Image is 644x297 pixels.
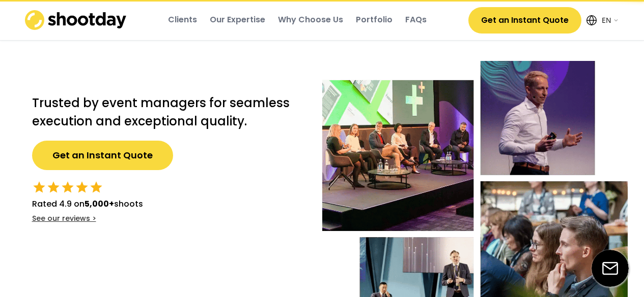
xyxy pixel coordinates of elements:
button: Get an Instant Quote [32,141,173,170]
button: star [32,180,46,194]
button: star [61,180,75,194]
div: FAQs [405,14,427,25]
iframe: Webchat Widget [585,239,631,284]
strong: 5,000+ [85,198,114,210]
div: Our Expertise [210,14,265,25]
img: Icon%20feather-globe%20%281%29.svg [586,15,597,25]
img: shootday_logo.png [25,10,127,30]
button: star [46,180,61,194]
div: Why Choose Us [278,14,343,25]
button: Get an Instant Quote [468,7,581,34]
h2: Trusted by event managers for seamless execution and exceptional quality. [32,94,302,130]
button: star [89,180,103,194]
div: See our reviews > [32,214,96,224]
div: Clients [168,14,197,25]
div: Rated 4.9 on shoots [32,198,143,210]
div: Portfolio [356,14,393,25]
button: star [75,180,89,194]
